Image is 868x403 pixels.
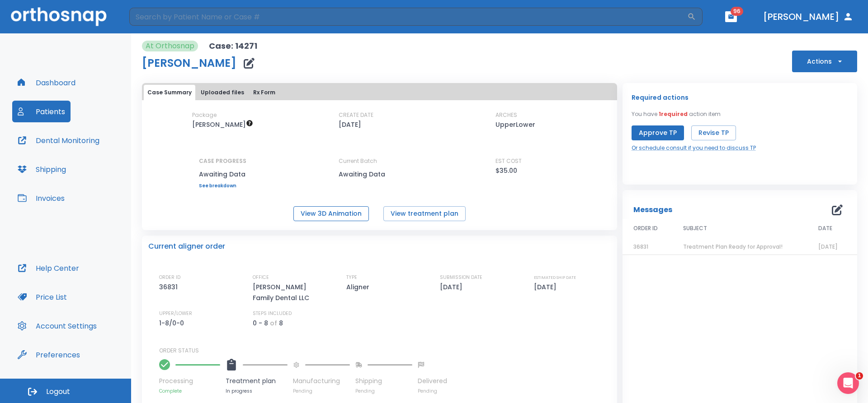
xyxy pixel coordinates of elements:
p: Processing [159,376,220,386]
p: ARCHES [495,111,517,119]
p: ORDER STATUS [159,347,611,355]
p: UPPER/LOWER [159,310,192,318]
p: [DATE] [440,282,466,292]
p: Case: 14271 [209,41,257,51]
p: 0 - 8 [253,318,268,329]
span: 96 [731,7,743,16]
span: 36831 [633,243,648,250]
button: Account Settings [12,315,102,337]
button: Dashboard [12,72,81,93]
button: Dental Monitoring [12,130,105,151]
button: Price List [12,286,72,308]
iframe: Intercom live chat [837,372,859,394]
button: Help Center [12,257,85,279]
p: Complete [159,388,220,394]
p: 8 [279,318,283,329]
span: Treatment Plan Ready for Approval! [683,243,783,250]
p: OFFICE [253,273,269,282]
span: DATE [818,224,832,232]
p: Manufacturing [293,376,350,386]
button: Preferences [12,344,85,366]
span: Logout [46,387,70,397]
p: SUBMISSION DATE [440,273,482,282]
p: [DATE] [534,282,560,292]
p: You have action item [632,110,721,118]
p: Awaiting Data [339,169,420,180]
p: Pending [293,388,350,394]
button: View treatment plan [383,206,466,221]
p: Awaiting Data [199,169,246,180]
p: STEPS INCLUDED [253,310,292,318]
p: EST COST [495,157,522,165]
span: $35 per aligner [192,120,253,129]
p: Required actions [632,92,689,103]
button: Invoices [12,187,70,209]
p: At Orthosnap [146,41,194,51]
input: Search by Patient Name or Case # [129,8,687,26]
p: ESTIMATED SHIP DATE [534,273,576,282]
p: Current aligner order [148,241,225,252]
button: Patients [12,101,71,122]
span: 1 required [659,110,688,118]
p: Pending [418,388,447,394]
p: 36831 [159,282,181,292]
button: Approve TP [632,125,684,140]
button: View 3D Animation [293,206,369,221]
span: 1 [856,372,863,380]
p: Delivered [418,376,447,386]
p: UpperLower [495,119,535,130]
p: Treatment plan [226,376,288,386]
p: Messages [633,204,672,215]
p: Aligner [346,282,373,292]
p: 1-8/0-0 [159,318,187,329]
button: Case Summary [144,85,195,100]
div: tabs [144,85,615,100]
p: Package [192,111,217,119]
p: of [270,318,277,329]
span: [DATE] [818,243,838,250]
p: TYPE [346,273,357,282]
button: Uploaded files [197,85,248,100]
button: Revise TP [691,125,736,140]
p: CASE PROGRESS [199,157,246,165]
p: CREATE DATE [339,111,373,119]
p: [PERSON_NAME] Family Dental LLC [253,282,330,303]
a: Or schedule consult if you need to discuss TP [632,144,756,152]
p: ORDER ID [159,273,180,282]
div: Tooltip anchor [78,351,86,359]
span: SUBJECT [683,224,707,232]
button: Shipping [12,158,71,180]
img: Orthosnap [11,7,107,26]
p: Current Batch [339,157,420,165]
button: Actions [792,51,857,72]
button: Rx Form [250,85,279,100]
p: [DATE] [339,119,361,130]
h1: [PERSON_NAME] [142,58,236,69]
p: $35.00 [495,165,517,176]
p: Pending [355,388,412,394]
button: [PERSON_NAME] [759,9,857,25]
a: See breakdown [199,183,246,189]
span: ORDER ID [633,224,658,232]
p: In progress [226,388,288,394]
p: Shipping [355,376,412,386]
